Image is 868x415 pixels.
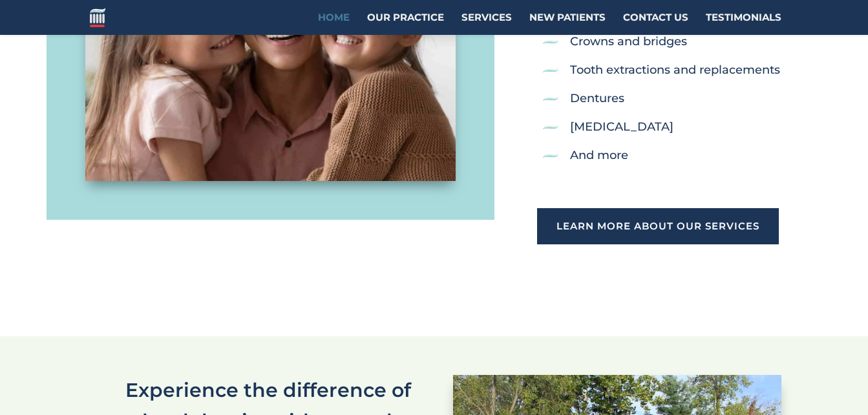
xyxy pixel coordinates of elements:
li: And more [543,147,821,175]
a: Services [461,13,512,35]
a: Testimonials [706,13,781,35]
a: New Patients [529,13,606,35]
img: Aderman Family Dentistry [90,8,105,27]
li: Dentures [543,90,821,118]
a: Our Practice [367,13,444,35]
a: Home [318,13,350,35]
a: Learn More About Our Services [537,208,779,244]
li: Tooth extractions and replacements [543,61,821,90]
a: Contact Us [623,13,688,35]
li: [MEDICAL_DATA] [543,118,821,147]
li: Crowns and bridges [543,33,821,61]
